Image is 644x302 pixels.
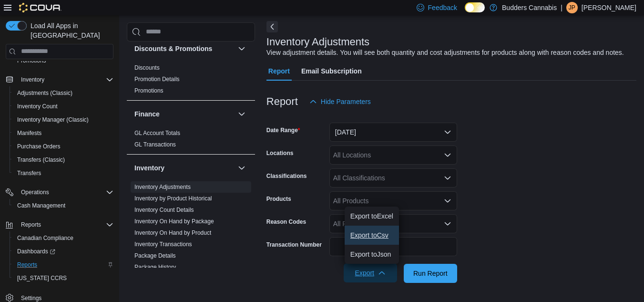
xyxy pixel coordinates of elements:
[413,269,448,278] span: Run Report
[134,183,191,191] span: Inventory Adjustments
[266,36,369,48] h3: Inventory Adjustments
[134,129,180,137] span: GL Account Totals
[17,129,41,137] span: Manifests
[321,97,371,106] span: Hide Parameters
[268,62,290,81] span: Report
[465,2,485,12] input: Dark Mode
[13,114,92,125] a: Inventory Manager (Classic)
[502,2,557,13] p: Budders Cannabis
[17,234,73,242] span: Canadian Compliance
[13,246,59,257] a: Dashboards
[266,149,294,157] label: Locations
[134,141,176,148] span: GL Transactions
[134,206,194,214] span: Inventory Count Details
[17,57,46,64] span: Promotions
[444,220,451,228] button: Open list of options
[13,154,69,166] a: Transfers (Classic)
[21,294,41,302] span: Settings
[2,73,117,86] button: Inventory
[428,3,457,12] span: Feedback
[17,169,41,177] span: Transfers
[10,271,117,285] button: [US_STATE] CCRS
[13,114,113,125] span: Inventory Manager (Classic)
[2,186,117,199] button: Operations
[344,263,397,282] button: Export
[134,163,164,173] h3: Inventory
[266,96,298,107] h3: Report
[236,108,247,120] button: Finance
[266,126,300,134] label: Date Range
[350,250,393,258] span: Export to Json
[134,64,160,72] span: Discounts
[10,153,117,167] button: Transfers (Classic)
[134,130,180,136] a: GL Account Totals
[21,221,41,229] span: Reports
[17,274,67,282] span: [US_STATE] CCRS
[350,212,393,220] span: Export to Excel
[13,127,113,139] span: Manifests
[17,74,113,85] span: Inventory
[566,2,578,13] div: Jessica Patterson
[17,74,48,85] button: Inventory
[134,229,211,236] a: Inventory On Hand by Product
[21,188,49,196] span: Operations
[134,218,214,225] span: Inventory On Hand by Package
[10,100,117,113] button: Inventory Count
[10,140,117,153] button: Purchase Orders
[236,162,247,174] button: Inventory
[134,75,180,83] span: Promotion Details
[134,195,212,202] a: Inventory by Product Historical
[134,264,176,271] a: Package History
[13,87,113,99] span: Adjustments (Classic)
[13,200,113,211] span: Cash Management
[301,62,362,81] span: Email Subscription
[13,101,61,112] a: Inventory Count
[13,200,69,211] a: Cash Management
[13,246,113,257] span: Dashboards
[10,258,117,271] button: Reports
[13,101,113,112] span: Inventory Count
[236,43,247,54] button: Discounts & Promotions
[569,2,575,13] span: JP
[21,76,44,83] span: Inventory
[13,259,113,271] span: Reports
[444,174,451,182] button: Open list of options
[444,197,451,205] button: Open list of options
[10,199,117,212] button: Cash Management
[134,109,160,119] h3: Finance
[306,92,375,111] button: Hide Parameters
[465,12,465,13] span: Dark Mode
[345,226,399,245] button: Export toCsv
[10,245,117,258] a: Dashboards
[134,64,160,71] a: Discounts
[13,55,113,66] span: Promotions
[127,127,255,154] div: Finance
[134,252,176,259] a: Package Details
[13,232,77,244] a: Canadian Compliance
[134,252,176,260] span: Package Details
[10,113,117,126] button: Inventory Manager (Classic)
[266,195,291,203] label: Products
[17,248,55,255] span: Dashboards
[266,218,306,226] label: Reason Codes
[134,163,234,173] button: Inventory
[10,126,117,140] button: Manifests
[17,261,37,269] span: Reports
[329,123,457,142] button: [DATE]
[13,141,113,152] span: Purchase Orders
[13,141,64,152] a: Purchase Orders
[10,54,117,67] button: Promotions
[10,167,117,180] button: Transfers
[17,156,65,164] span: Transfers (Classic)
[134,240,192,248] span: Inventory Transactions
[266,241,322,249] label: Transaction Number
[2,218,117,231] button: Reports
[134,195,212,202] span: Inventory by Product Historical
[134,87,164,94] a: Promotions
[134,76,180,83] a: Promotion Details
[10,86,117,100] button: Adjustments (Classic)
[134,207,194,213] a: Inventory Count Details
[17,219,113,230] span: Reports
[17,202,65,209] span: Cash Management
[13,259,41,271] a: Reports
